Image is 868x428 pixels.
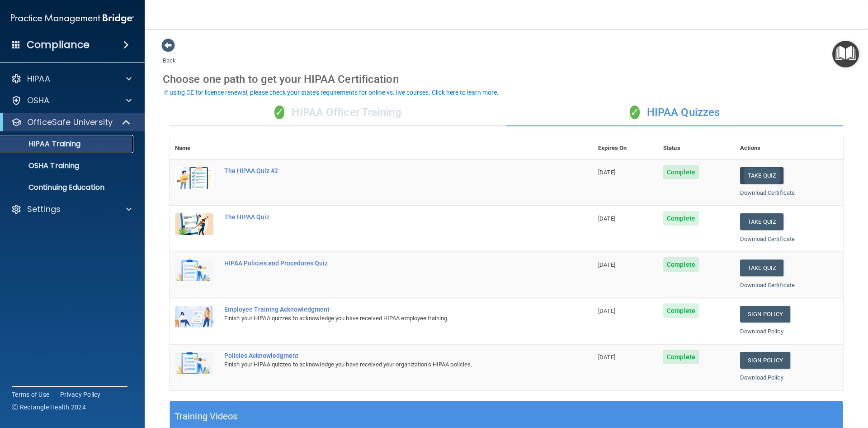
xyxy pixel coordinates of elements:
[740,189,795,196] a: Download Certificate
[27,204,61,215] p: Settings
[6,161,79,170] p: OSHA Training
[735,137,843,159] th: Actions
[27,117,113,128] p: OfficeSafe University
[740,236,795,242] a: Download Certificate
[163,66,850,92] div: Choose one path to get your HIPAA Certification
[832,41,859,67] button: Open Resource Center
[740,328,783,335] a: Download Policy
[175,409,238,424] h5: Training Videos
[663,257,699,272] span: Complete
[12,403,86,412] span: Ⓒ Rectangle Health 2024
[27,95,50,106] p: OSHA
[663,211,699,226] span: Complete
[12,390,49,399] a: Terms of Use
[27,38,90,51] h4: Compliance
[6,183,129,192] p: Continuing Education
[598,354,615,361] span: [DATE]
[224,359,547,370] div: Finish your HIPAA quizzes to acknowledge you have received your organization’s HIPAA policies.
[164,89,499,96] div: If using CE for license renewal, please check your state's requirements for online vs. live cours...
[593,137,658,159] th: Expires On
[598,169,615,176] span: [DATE]
[6,139,80,149] p: HIPAA Training
[740,306,790,322] a: Sign Policy
[224,306,547,313] div: Employee Training Acknowledgment
[740,260,783,276] button: Take Quiz
[11,204,132,215] a: Settings
[11,95,132,106] a: OSHA
[663,350,699,364] span: Complete
[740,352,790,369] a: Sign Policy
[170,99,506,126] div: HIPAA Officer Training
[663,303,699,318] span: Complete
[598,308,615,314] span: [DATE]
[27,73,50,84] p: HIPAA
[598,261,615,268] span: [DATE]
[740,213,783,230] button: Take Quiz
[224,213,547,221] div: The HIPAA Quiz
[224,167,547,174] div: The HIPAA Quiz #2
[598,215,615,222] span: [DATE]
[274,106,284,119] span: ✓
[224,313,547,324] div: Finish your HIPAA quizzes to acknowledge you have received HIPAA employee training.
[740,167,783,184] button: Take Quiz
[740,282,795,289] a: Download Certificate
[11,10,134,28] img: PMB logo
[658,137,735,159] th: Status
[170,137,219,159] th: Name
[506,99,843,126] div: HIPAA Quizzes
[60,390,101,399] a: Privacy Policy
[11,73,132,84] a: HIPAA
[11,117,131,128] a: OfficeSafe University
[224,260,547,267] div: HIPAA Policies and Procedures Quiz
[630,106,640,119] span: ✓
[663,165,699,179] span: Complete
[163,88,500,97] button: If using CE for license renewal, please check your state's requirements for online vs. live cours...
[163,46,176,64] a: Back
[224,352,547,359] div: Policies Acknowledgment
[740,374,783,381] a: Download Policy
